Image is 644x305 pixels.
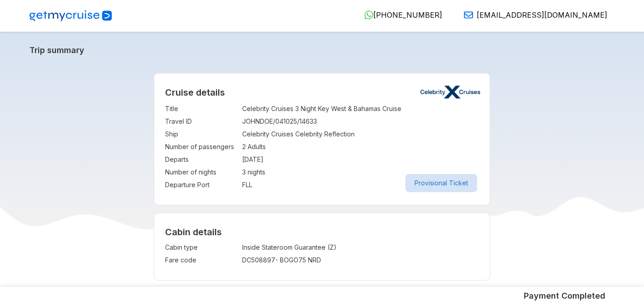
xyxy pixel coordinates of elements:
[457,10,607,19] a: [EMAIL_ADDRESS][DOMAIN_NAME]
[238,254,242,266] td: :
[242,140,479,153] td: 2 Adults
[477,10,607,19] span: [EMAIL_ADDRESS][DOMAIN_NAME]
[165,140,238,153] td: Number of passengers
[165,87,479,98] h2: Cruise details
[242,115,479,128] td: JOHNDOE/041025/14633
[373,10,442,19] span: [PHONE_NUMBER]
[238,153,242,166] td: :
[165,241,238,254] td: Cabin type
[464,10,473,19] img: Email
[165,128,238,140] td: Ship
[242,179,479,191] td: FLL
[165,179,238,191] td: Departure Port
[238,166,242,179] td: :
[242,128,479,140] td: Celebrity Cruises Celebrity Reflection
[242,153,479,166] td: [DATE]
[364,10,373,19] img: WhatsApp
[165,166,238,179] td: Number of nights
[165,153,238,166] td: Departs
[524,290,605,301] h5: Payment Completed
[238,102,242,115] td: :
[165,254,238,266] td: Fare code
[405,174,477,192] button: Provisional Ticket
[238,140,242,153] td: :
[357,10,442,19] a: [PHONE_NUMBER]
[242,256,409,265] div: DC508897 - BOGO75 NRD
[238,241,242,254] td: :
[238,179,242,191] td: :
[242,241,409,254] td: Inside Stateroom Guarantee (Z)
[165,102,238,115] td: Title
[242,166,479,179] td: 3 nights
[238,115,242,128] td: :
[29,45,615,55] a: Trip summary
[165,115,238,128] td: Travel ID
[165,227,479,237] h4: Cabin details
[238,128,242,140] td: :
[242,102,479,115] td: Celebrity Cruises 3 Night Key West & Bahamas Cruise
